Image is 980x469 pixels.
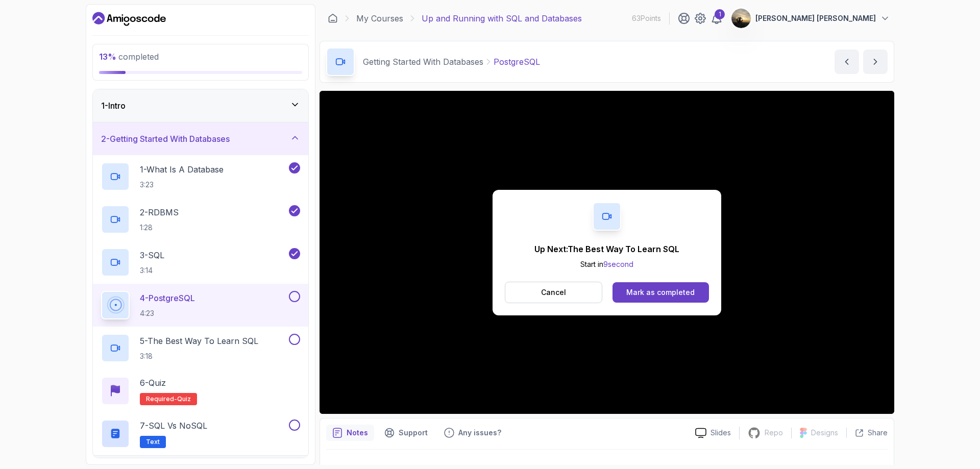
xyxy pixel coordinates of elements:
p: 3:14 [140,265,164,276]
button: Share [846,428,888,438]
p: 63 Points [632,13,661,23]
button: Cancel [505,282,602,303]
button: 5-The Best Way To Learn SQL3:18 [101,334,300,362]
p: 3:23 [140,180,224,190]
button: 2-RDBMS1:28 [101,205,300,234]
p: 4 - PostgreSQL [140,292,195,304]
button: Feedback button [438,425,507,441]
h3: 2 - Getting Started With Databases [101,133,230,145]
p: Up Next: The Best Way To Learn SQL [534,243,679,255]
span: completed [99,52,159,62]
button: next content [863,50,888,74]
p: Designs [811,428,838,438]
span: Text [146,438,160,446]
p: Notes [347,428,368,438]
p: 3 - SQL [140,249,164,261]
a: Dashboard [92,11,166,27]
p: 2 - RDBMS [140,206,179,218]
button: 3-SQL3:14 [101,248,300,277]
p: 6 - Quiz [140,377,166,389]
span: 9 second [603,260,633,268]
p: 7 - SQL vs NoSQL [140,419,207,432]
a: 1 [710,12,723,24]
span: 13 % [99,52,116,62]
p: Repo [765,428,783,438]
div: Mark as completed [626,287,695,298]
p: Up and Running with SQL and Databases [422,12,582,24]
p: Start in [534,259,679,269]
p: PostgreSQL [494,56,540,68]
button: 4-PostgreSQL4:23 [101,291,300,319]
p: Getting Started With Databases [363,56,483,68]
p: 5 - The Best Way To Learn SQL [140,335,258,347]
p: 1:28 [140,223,179,233]
div: 1 [715,9,725,19]
p: 1 - What Is A Database [140,163,224,176]
p: Any issues? [458,428,501,438]
button: 6-QuizRequired-quiz [101,377,300,405]
button: 2-Getting Started With Databases [93,122,308,155]
p: [PERSON_NAME] [PERSON_NAME] [755,13,876,23]
button: 1-Intro [93,89,308,122]
button: notes button [326,425,374,441]
span: Required- [146,395,177,403]
p: Support [399,428,428,438]
span: quiz [177,395,191,403]
a: My Courses [356,12,403,24]
iframe: To enrich screen reader interactions, please activate Accessibility in Grammarly extension settings [320,91,894,414]
img: user profile image [731,9,751,28]
p: 3:18 [140,351,258,361]
p: Slides [710,428,731,438]
p: Share [868,428,888,438]
button: previous content [835,50,859,74]
h3: 1 - Intro [101,100,126,112]
button: user profile image[PERSON_NAME] [PERSON_NAME] [731,8,890,29]
p: 4:23 [140,308,195,318]
a: Dashboard [328,13,338,23]
p: Cancel [541,287,566,298]
button: Mark as completed [612,282,709,303]
button: 7-SQL vs NoSQLText [101,419,300,448]
button: Support button [378,425,434,441]
a: Slides [687,428,739,438]
button: 1-What Is A Database3:23 [101,162,300,191]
